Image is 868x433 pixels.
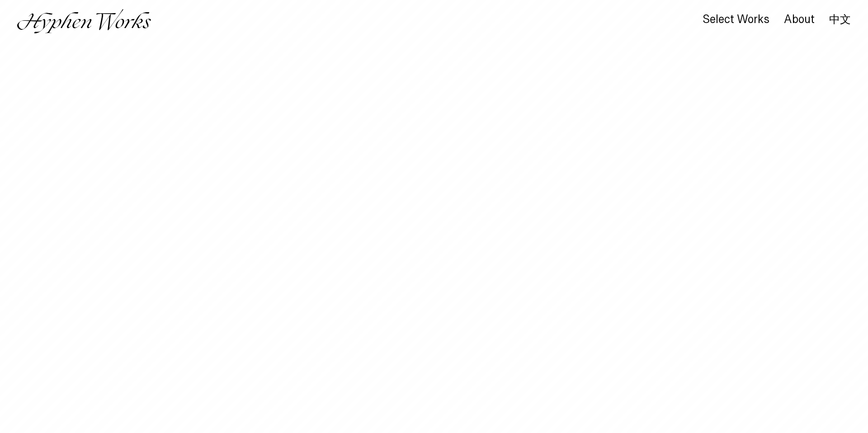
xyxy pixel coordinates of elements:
[784,15,815,25] a: About
[703,13,769,26] div: Select Works
[829,14,851,24] a: 中文
[784,13,815,26] div: About
[17,9,151,33] img: Hyphen Works
[703,15,769,25] a: Select Works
